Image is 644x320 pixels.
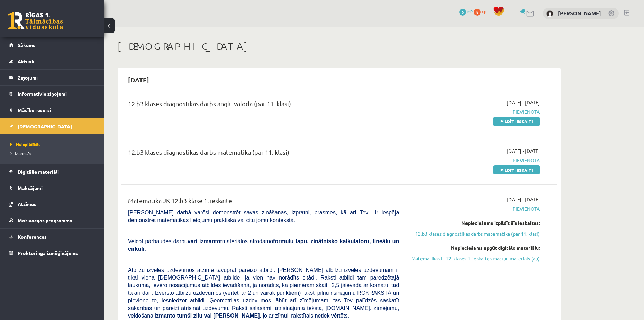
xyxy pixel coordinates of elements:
span: Digitālie materiāli [18,168,59,175]
b: izmanto [155,313,175,319]
a: Digitālie materiāli [9,164,95,180]
span: 6 [459,9,466,16]
img: Viktorija Pētersone [546,10,553,17]
legend: Ziņojumi [18,70,95,85]
span: Proktoringa izmēģinājums [18,250,78,256]
a: Aktuāli [9,53,95,69]
span: Sākums [18,42,35,48]
a: Atzīmes [9,196,95,212]
span: Pievienota [409,108,540,116]
div: Nepieciešams izpildīt šīs ieskaites: [409,219,540,227]
a: 6 mP [459,9,473,14]
a: 12.b3 klases diagnostikas darbs matemātikā (par 11. klasi) [409,230,540,237]
span: Atbilžu izvēles uzdevumos atzīmē tavuprāt pareizo atbildi. [PERSON_NAME] atbilžu izvēles uzdevuma... [128,267,399,319]
span: Aktuāli [18,58,34,64]
a: Izlabotās [10,150,97,156]
span: xp [482,9,486,14]
a: Pildīt ieskaiti [493,165,540,174]
div: 12.b3 klases diagnostikas darbs angļu valodā (par 11. klasi) [128,99,399,112]
span: mP [467,9,473,14]
span: 8 [474,9,481,16]
a: Matemātikas I - 12. klases 1. ieskaites mācību materiāls (ab) [409,255,540,262]
span: Konferences [18,234,47,240]
b: vari izmantot [188,238,222,244]
a: 8 xp [474,9,490,14]
span: Mācību resursi [18,107,51,113]
span: Motivācijas programma [18,217,72,223]
div: 12.b3 klases diagnostikas darbs matemātikā (par 11. klasi) [128,147,399,160]
span: Veicot pārbaudes darbu materiālos atrodamo [128,238,399,252]
div: Nepieciešams apgūt digitālo materiālu: [409,244,540,252]
a: [PERSON_NAME] [558,10,601,17]
a: Konferences [9,229,95,245]
a: Pildīt ieskaiti [493,117,540,126]
a: Rīgas 1. Tālmācības vidusskola [8,12,63,29]
a: Motivācijas programma [9,212,95,228]
span: [PERSON_NAME] darbā varēsi demonstrēt savas zināšanas, izpratni, prasmes, kā arī Tev ir iespēja d... [128,210,399,223]
a: Ziņojumi [9,70,95,85]
span: Izlabotās [10,150,31,156]
a: Proktoringa izmēģinājums [9,245,95,261]
h1: [DEMOGRAPHIC_DATA] [118,40,561,52]
h2: [DATE] [121,72,156,88]
span: [DEMOGRAPHIC_DATA] [18,123,72,129]
a: [DEMOGRAPHIC_DATA] [9,118,95,134]
a: Informatīvie ziņojumi [9,86,95,102]
span: [DATE] - [DATE] [507,99,540,106]
a: Neizpildītās [10,141,97,147]
legend: Informatīvie ziņojumi [18,86,95,102]
legend: Maksājumi [18,180,95,196]
b: tumši zilu vai [PERSON_NAME] [177,313,260,319]
span: Pievienota [409,205,540,212]
div: Matemātika JK 12.b3 klase 1. ieskaite [128,196,399,209]
span: Neizpildītās [10,141,40,147]
a: Mācību resursi [9,102,95,118]
span: [DATE] - [DATE] [507,196,540,203]
span: Pievienota [409,157,540,164]
span: [DATE] - [DATE] [507,147,540,155]
a: Maksājumi [9,180,95,196]
a: Sākums [9,37,95,53]
span: Atzīmes [18,201,36,207]
b: formulu lapu, zinātnisko kalkulatoru, lineālu un cirkuli. [128,238,399,252]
